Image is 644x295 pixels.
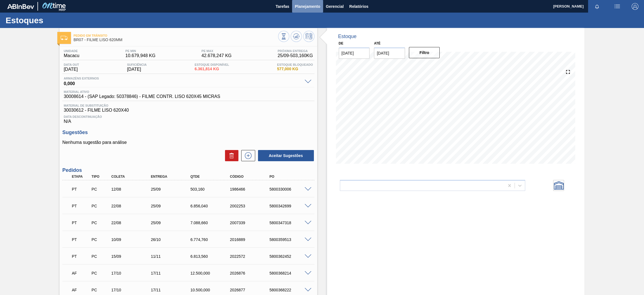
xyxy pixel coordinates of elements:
div: 2016889 [229,237,274,242]
div: Código [229,175,274,179]
div: 5800347318 [268,221,313,225]
div: 6.774,760 [189,237,234,242]
div: Pedido em Trânsito [70,200,92,212]
button: Notificações [588,3,606,10]
div: PO [268,175,313,179]
div: Pedido de Compra [90,288,112,292]
div: Entrega [150,175,195,179]
div: 26/10/2025 [150,237,195,242]
div: 7.088,660 [189,221,234,225]
div: 2002253 [229,204,274,208]
span: Estoque Bloqueado [277,63,313,66]
p: AF [72,288,90,292]
div: Pedido em Trânsito [70,183,92,195]
div: N/A [62,113,314,124]
span: Estoque Disponível [195,63,229,66]
span: Pedido em Trânsito [74,34,278,37]
img: userActions [614,3,621,10]
span: 30008614 - (SAP Legado: 50378846) - FILME CONTR. LISO 620X45 MICRAS [64,94,220,99]
span: Armazéns externos [64,77,302,80]
div: 5800362452 [268,254,313,259]
span: 25/09 - 503,160 KG [278,53,313,58]
p: PT [72,254,90,259]
div: Estoque [338,34,357,39]
div: 5800330006 [268,187,313,191]
div: 15/09/2025 [110,254,155,259]
div: 5800342699 [268,204,313,208]
div: 22/08/2025 [110,221,155,225]
span: Gerencial [326,3,344,10]
div: Pedido em Trânsito [70,217,92,229]
div: Tipo [90,175,112,179]
div: Excluir Sugestões [222,150,238,161]
div: 5800359513 [268,237,313,242]
div: Pedido em Trânsito [70,250,92,263]
span: Data out [64,63,79,66]
p: PT [72,204,90,208]
span: Material de Substituição [64,104,313,107]
img: Ícone [61,36,68,40]
span: Próxima Entrega [278,49,313,53]
label: Até [374,41,380,45]
div: Pedido de Compra [90,204,112,208]
button: Visão Geral dos Estoques [278,31,289,42]
span: 30030612 - FILME LISO 620X40 [64,108,313,113]
div: 25/09/2025 [150,204,195,208]
p: PT [72,221,90,225]
div: Nova sugestão [238,150,255,161]
div: Pedido de Compra [90,271,112,275]
div: 25/09/2025 [150,187,195,191]
span: Macacu [64,53,79,58]
div: 17/11/2025 [150,288,195,292]
button: Programar Estoque [303,31,314,42]
div: Pedido de Compra [90,221,112,225]
div: Pedido de Compra [90,254,112,259]
div: Aguardando Faturamento [70,267,92,279]
span: BR07 - FILME LISO 620MM [74,38,278,42]
div: 12/08/2025 [110,187,155,191]
span: 6.361,814 KG [195,67,229,71]
div: 6.813,560 [189,254,234,259]
span: Planejamento [295,3,320,10]
img: Logout [632,3,638,10]
span: 577,000 KG [277,67,313,71]
p: Nenhuma sugestão para análise [62,140,314,145]
div: 12.500,000 [189,271,234,275]
div: 1986466 [229,187,274,191]
div: Coleta [110,175,155,179]
button: Atualizar Gráfico [291,31,302,42]
input: dd/mm/yyyy [374,48,405,59]
div: Pedido de Compra [90,237,112,242]
div: 503,160 [189,187,234,191]
div: 17/11/2025 [150,271,195,275]
span: PE MIN [126,49,156,53]
span: [DATE] [64,67,79,72]
div: Pedido em Trânsito [70,233,92,246]
div: 11/11/2025 [150,254,195,259]
p: AF [72,271,90,275]
img: TNhmsLtSVTkK8tSr43FrP2fwEKptu5GPRR3wAAAABJRU5ErkJggg== [7,4,34,9]
span: 42.678,247 KG [202,53,232,58]
div: 2026877 [229,288,274,292]
div: Aceitar Sugestões [255,149,314,162]
span: Material ativo [64,90,220,93]
span: Tarefas [276,3,289,10]
div: 5800368222 [268,288,313,292]
span: Data Descontinuação [64,115,313,118]
div: 2026876 [229,271,274,275]
div: 5800368214 [268,271,313,275]
label: De [339,41,344,45]
h3: Pedidos [62,167,314,173]
div: 25/09/2025 [150,221,195,225]
button: Filtro [409,47,440,58]
span: PE MAX [202,49,232,53]
div: 22/08/2025 [110,204,155,208]
div: 17/10/2025 [110,288,155,292]
div: Etapa [70,175,92,179]
span: 0,000 [64,80,302,86]
button: Aceitar Sugestões [258,150,314,161]
h3: Sugestões [62,130,314,135]
div: Qtde [189,175,234,179]
span: Unidade [64,49,79,53]
span: [DATE] [127,67,146,72]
